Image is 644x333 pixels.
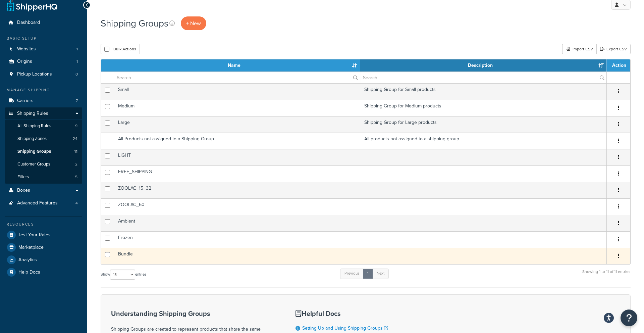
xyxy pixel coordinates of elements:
span: Analytics [18,257,37,263]
td: ZOOLAC_15_32 [114,182,360,198]
div: Import CSV [562,44,596,54]
span: 4 [75,200,78,206]
a: Shipping Rules [5,107,82,120]
span: + New [186,19,201,27]
input: Search [360,72,606,83]
a: Carriers 7 [5,95,82,107]
span: Pickup Locations [17,72,52,77]
span: 5 [75,174,77,180]
td: ZOOLAC_60 [114,198,360,215]
span: 7 [76,98,78,104]
td: Shipping Group for Large products [360,116,607,133]
td: LIGHT [114,149,360,165]
li: Websites [5,43,82,55]
div: Manage Shipping [5,87,82,93]
span: All Shipping Rules [17,123,51,129]
th: Name: activate to sort column ascending [114,59,360,72]
li: All Shipping Rules [5,120,82,132]
span: Websites [17,46,36,52]
th: Description: activate to sort column ascending [360,59,607,72]
a: Shipping Zones 24 [5,133,82,145]
li: Carriers [5,95,82,107]
a: Test Your Rates [5,229,82,241]
h3: Helpful Docs [296,310,412,317]
li: Filters [5,171,82,183]
h3: Understanding Shipping Groups [111,310,279,317]
a: Filters 5 [5,171,82,183]
span: 1 [76,59,78,64]
a: Boxes [5,184,82,197]
li: Shipping Groups [5,145,82,158]
span: Advanced Features [17,200,58,206]
td: Medium [114,100,360,116]
li: Shipping Rules [5,107,82,184]
span: Boxes [17,188,30,193]
td: Large [114,116,360,133]
span: Shipping Zones [17,136,47,142]
div: Basic Setup [5,36,82,41]
a: Marketplace [5,241,82,253]
span: 24 [73,136,77,142]
a: Customer Groups 2 [5,158,82,171]
td: FREE_SHIPPING [114,165,360,182]
span: Shipping Rules [17,111,48,116]
select: Showentries [110,270,135,280]
span: Marketplace [18,245,44,250]
label: Show entries [101,270,146,280]
span: Customer Groups [17,161,50,167]
td: Frozen [114,231,360,248]
span: 9 [75,123,77,129]
span: Help Docs [18,270,40,275]
a: Advanced Features 4 [5,197,82,209]
a: Websites 1 [5,43,82,55]
td: Shipping Group for Small products [360,83,607,100]
a: Previous [340,269,364,279]
input: Search [114,72,360,83]
h1: Shipping Groups [101,17,168,30]
a: Pickup Locations 0 [5,68,82,81]
span: 0 [75,72,78,77]
a: Shipping Groups 11 [5,145,82,158]
span: 11 [74,149,77,154]
li: Origins [5,55,82,68]
span: Origins [17,59,32,64]
a: Next [372,269,389,279]
button: Open Resource Center [621,310,637,326]
td: Shipping Group for Medium products [360,100,607,116]
span: Filters [17,174,29,180]
span: Dashboard [17,20,40,26]
div: Showing 1 to 11 of 11 entries [582,268,631,282]
a: Dashboard [5,16,82,29]
span: 1 [76,46,78,52]
li: Customer Groups [5,158,82,171]
a: + New [181,16,206,30]
span: Shipping Groups [17,149,51,154]
a: Help Docs [5,266,82,278]
span: Test Your Rates [18,232,51,238]
button: Bulk Actions [101,44,140,54]
li: Pickup Locations [5,68,82,81]
li: Advanced Features [5,197,82,209]
td: Small [114,83,360,100]
a: Setting Up and Using Shipping Groups [302,325,388,332]
td: All Products not assigned to a Shipping Group [114,133,360,149]
td: Ambient [114,215,360,231]
span: 2 [75,161,77,167]
div: Resources [5,222,82,227]
a: Origins 1 [5,55,82,68]
th: Action [607,59,630,72]
a: 1 [363,269,373,279]
li: Shipping Zones [5,133,82,145]
a: All Shipping Rules 9 [5,120,82,132]
a: Analytics [5,254,82,266]
td: Bundle [114,248,360,264]
span: Carriers [17,98,34,104]
a: Export CSV [596,44,631,54]
td: All products not assigned to a shipping group [360,133,607,149]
